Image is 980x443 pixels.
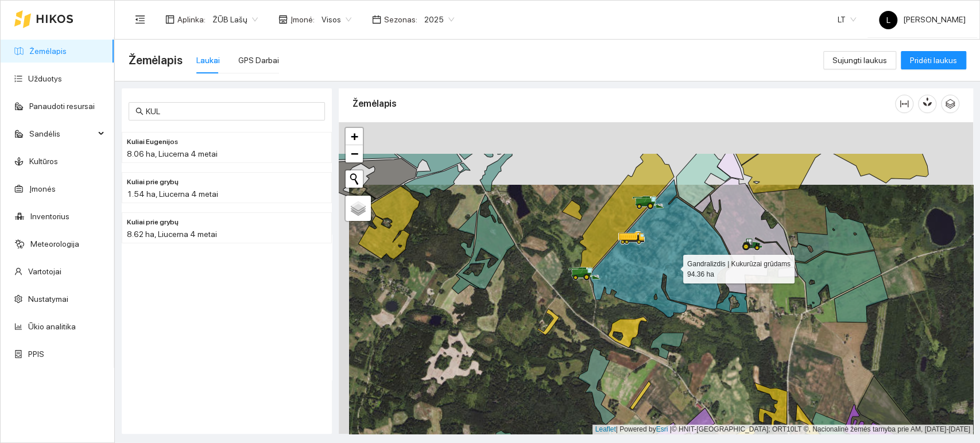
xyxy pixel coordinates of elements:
button: menu-fold [129,8,152,31]
span: + [351,129,358,143]
span: layout [165,15,175,24]
a: PPIS [28,349,44,359]
span: LT [838,11,856,28]
div: Žemėlapis [353,87,895,120]
span: menu-fold [135,14,145,25]
a: Vartotojai [28,267,61,276]
a: Leaflet [595,425,616,433]
a: Esri [656,425,668,433]
span: ŽŪB Lašų [212,11,258,28]
span: Aplinka : [177,13,206,26]
a: Inventorius [30,212,69,221]
a: Žemėlapis [29,46,67,56]
a: Ūkio analitika [28,322,76,331]
button: Initiate a new search [346,170,363,188]
span: Kuliai prie grybų [127,217,179,228]
input: Paieška [146,105,318,118]
button: column-width [895,95,913,113]
span: calendar [372,15,381,24]
a: Panaudoti resursai [29,102,95,111]
span: shop [278,15,288,24]
button: Sujungti laukus [823,51,896,69]
a: Pridėti laukus [901,56,966,65]
a: Meteorologija [30,239,79,248]
a: Layers [346,196,371,221]
span: Kuliai Eugenijos [127,137,178,147]
span: Visos [321,11,351,28]
span: column-width [896,99,913,108]
a: Įmonės [29,184,56,193]
a: Zoom in [346,128,363,145]
a: Sujungti laukus [823,56,896,65]
div: Laukai [196,54,220,67]
a: Nustatymai [28,294,68,304]
span: | [670,425,672,433]
span: Pridėti laukus [910,54,957,67]
span: Sujungti laukus [832,54,887,67]
span: Įmonė : [290,13,315,26]
span: Sezonas : [384,13,417,26]
span: 8.06 ha, Liucerna 4 metai [127,149,218,158]
a: Zoom out [346,145,363,162]
span: Žemėlapis [129,51,183,69]
span: L [886,11,890,29]
a: Užduotys [28,74,62,83]
button: Pridėti laukus [901,51,966,69]
span: 1.54 ha, Liucerna 4 metai [127,189,218,199]
a: Kultūros [29,157,58,166]
span: search [135,107,144,115]
div: | Powered by © HNIT-[GEOGRAPHIC_DATA]; ORT10LT ©, Nacionalinė žemės tarnyba prie AM, [DATE]-[DATE] [592,425,973,434]
span: 2025 [424,11,454,28]
div: GPS Darbai [238,54,279,67]
span: Sandėlis [29,122,95,145]
span: [PERSON_NAME] [879,15,966,24]
span: 8.62 ha, Liucerna 4 metai [127,230,217,239]
span: − [351,146,358,161]
span: Kuliai prie grybų [127,177,179,188]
